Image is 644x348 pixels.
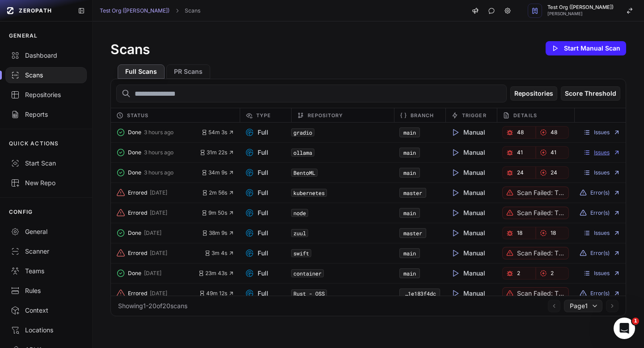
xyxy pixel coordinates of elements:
span: 1 [632,318,639,325]
a: master [403,229,422,237]
span: Done [128,129,141,136]
span: 9m 50s [201,209,234,216]
button: 38m 9s [202,229,234,237]
p: CONFIG [9,208,33,216]
button: 23m 43s [198,270,234,277]
span: Errored [128,209,147,216]
span: Details [513,110,537,121]
code: ollama [291,149,314,157]
button: 18 [502,227,535,239]
span: Errored [128,250,147,257]
span: Done [128,229,141,237]
button: PR Scans [166,64,210,79]
span: Manual [451,148,485,157]
span: 54m 3s [201,129,234,136]
span: 2 [551,270,554,277]
button: Full Scans [118,64,165,79]
nav: breadcrumb [100,7,200,14]
code: zuul [291,229,308,237]
code: kubernetes [291,189,327,197]
span: 24 [517,169,524,176]
code: swift [291,249,311,257]
span: [DATE] [150,250,167,257]
span: Test Org ([PERSON_NAME]) [547,5,614,10]
div: Locations [11,326,81,335]
a: Issues [583,229,620,237]
button: 48 [536,126,569,139]
span: 49m 12s [199,290,234,297]
iframe: Intercom live chat [614,318,635,339]
p: Scan failed: The repository is too large for your paid plan. Contact support. [517,249,565,258]
span: 2 [517,270,520,277]
button: Error(s) [580,290,620,297]
span: Full [245,229,268,238]
span: Manual [451,289,485,298]
div: Reports [11,110,81,119]
button: 2m 56s [202,189,234,196]
button: Page1 [564,300,602,312]
button: Done 3 hours ago [116,126,201,139]
code: gradio [291,128,314,136]
div: Scanner [11,247,81,256]
button: Done 3 hours ago [116,146,199,159]
a: Scans [185,7,200,14]
a: Issues [583,149,620,156]
button: 31m 22s [199,149,234,156]
button: Score Threshold [561,86,620,101]
div: Rules [11,286,81,295]
span: Status [127,110,149,121]
a: main [403,209,416,216]
button: Scan failed: The repository is too large for your paid plan. Contact support. [502,247,569,259]
p: Scan failed: The repository is too large for your paid plan. Contact support. [517,289,565,298]
a: 41 [502,146,535,159]
a: 41 [536,146,569,159]
span: Full [245,188,268,197]
button: Done [DATE] [116,267,198,280]
p: QUICK ACTIONS [9,140,59,147]
button: 24 [536,166,569,179]
button: 2 [502,267,535,280]
a: ZEROPATH [4,4,71,18]
span: [DATE] [144,270,161,277]
button: 3m 4s [204,250,234,257]
code: Rust - OSS [291,289,327,297]
span: 48 [517,129,524,136]
span: Manual [451,249,485,258]
span: [DATE] [150,290,167,297]
a: 18 [536,227,569,239]
span: 3 hours ago [144,129,174,136]
div: Dashboard [11,51,81,60]
button: Error(s) [580,250,620,257]
span: ZEROPATH [19,7,52,14]
h1: Scans [110,41,150,57]
span: [PERSON_NAME] [547,12,614,16]
button: Repositories [510,86,557,101]
button: 34m 9s [201,169,234,176]
span: Full [245,148,268,157]
span: 18 [551,229,556,237]
div: Showing 1 - 20 of 20 scans [118,301,187,310]
button: Errored [DATE] [116,247,204,259]
button: 48 [502,126,535,139]
div: Context [11,306,81,315]
p: Scan failed: The repository is too large for your paid plan. Contact support. [517,188,565,197]
button: Error(s) [580,189,620,196]
span: Full [245,289,268,298]
span: Trigger [462,110,487,121]
div: General [11,227,81,236]
button: Errored [DATE] [116,187,202,199]
span: Done [128,169,141,176]
span: Full [245,208,268,217]
button: 0f7ff8e3-b4e9-4c55-b97d-e381e183f4dc [399,289,440,298]
div: Teams [11,267,81,276]
a: main [403,270,416,277]
span: 41 [551,149,556,156]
